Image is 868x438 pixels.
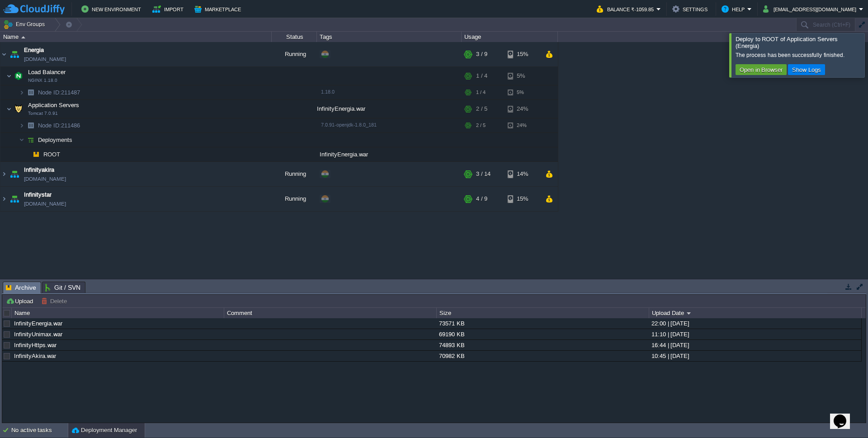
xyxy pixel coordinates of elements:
a: Load BalancerNGINX 1.18.0 [27,69,67,75]
div: Size [437,308,649,318]
img: AMDAwAAAACH5BAEAAAAALAAAAAABAAEAAAICRAEAOw== [24,133,37,147]
a: InfinityHttps.war [14,342,57,349]
button: Env Groups [3,18,48,31]
img: AMDAwAAAACH5BAEAAAAALAAAAAABAAEAAAICRAEAOw== [0,162,8,186]
div: 5% [508,85,537,99]
button: Upload [6,297,36,305]
button: Balance ₹-1059.85 [597,4,656,14]
a: Node ID:211487 [37,89,81,96]
div: 70982 KB [437,351,648,361]
button: Import [152,4,186,14]
button: Help [722,4,747,14]
div: Running [272,42,317,66]
img: AMDAwAAAACH5BAEAAAAALAAAAAABAAEAAAICRAEAOw== [0,42,8,66]
img: AMDAwAAAACH5BAEAAAAALAAAAAABAAEAAAICRAEAOw== [19,133,24,147]
span: 7.0.91-openjdk-1.8.0_181 [321,122,377,127]
img: AMDAwAAAACH5BAEAAAAALAAAAAABAAEAAAICRAEAOw== [24,118,37,132]
span: Load Balancer [27,68,67,76]
div: Tags [317,32,461,42]
img: AMDAwAAAACH5BAEAAAAALAAAAAABAAEAAAICRAEAOw== [8,187,21,211]
div: 10:45 | [DATE] [649,351,861,361]
img: AMDAwAAAACH5BAEAAAAALAAAAAABAAEAAAICRAEAOw== [19,118,24,132]
span: Node ID: [38,89,61,96]
div: InfinityEnergia.war [317,100,462,118]
a: Deployments [37,136,74,144]
div: Usage [462,32,557,42]
div: Status [272,32,316,42]
div: Comment [225,308,436,318]
button: Settings [672,4,710,14]
img: AMDAwAAAACH5BAEAAAAALAAAAAABAAEAAAICRAEAOw== [12,67,25,85]
img: CloudJiffy [3,4,65,15]
div: Upload Date [650,308,861,318]
span: 211487 [37,89,81,96]
div: Running [272,187,317,211]
div: 16:44 | [DATE] [649,340,861,350]
div: Name [1,32,271,42]
span: 1.18.0 [321,89,335,94]
div: 2 / 5 [476,100,487,118]
button: [EMAIL_ADDRESS][DOMAIN_NAME] [763,4,859,14]
a: InfinityAkira.war [14,353,56,359]
div: InfinityEnergia.war [317,147,462,161]
div: 74893 KB [437,340,648,350]
button: Show Logs [789,66,824,74]
div: 22:00 | [DATE] [649,318,861,329]
div: 1 / 4 [476,67,487,85]
button: Marketplace [194,4,244,14]
div: 3 / 9 [476,42,487,66]
div: 69190 KB [437,329,648,339]
img: AMDAwAAAACH5BAEAAAAALAAAAAABAAEAAAICRAEAOw== [24,85,37,99]
div: 15% [508,187,537,211]
button: New Environment [81,4,144,14]
img: AMDAwAAAACH5BAEAAAAALAAAAAABAAEAAAICRAEAOw== [12,100,25,118]
span: Application Servers [27,101,80,109]
span: Deploy to ROOT of Application Servers (Energia) [736,36,838,49]
button: Delete [41,297,70,305]
span: Node ID: [38,122,61,129]
iframe: chat widget [830,402,859,429]
img: AMDAwAAAACH5BAEAAAAALAAAAAABAAEAAAICRAEAOw== [6,100,12,118]
span: Archive [6,282,36,293]
div: 2 / 5 [476,118,486,132]
div: 14% [508,162,537,186]
img: AMDAwAAAACH5BAEAAAAALAAAAAABAAEAAAICRAEAOw== [24,147,30,161]
span: Git / SVN [45,282,80,293]
span: NGINX 1.18.0 [28,78,57,83]
span: Tomcat 7.0.91 [28,111,58,116]
a: [DOMAIN_NAME] [24,55,66,64]
a: Infinityakira [24,165,54,174]
img: AMDAwAAAACH5BAEAAAAALAAAAAABAAEAAAICRAEAOw== [19,85,24,99]
div: Name [12,308,224,318]
button: Deployment Manager [72,426,137,435]
a: InfinityEnergia.war [14,320,62,327]
img: AMDAwAAAACH5BAEAAAAALAAAAAABAAEAAAICRAEAOw== [6,67,12,85]
a: [DOMAIN_NAME] [24,199,66,208]
span: Infinitystar [24,190,52,199]
img: AMDAwAAAACH5BAEAAAAALAAAAAABAAEAAAICRAEAOw== [30,147,42,161]
span: 211486 [37,122,81,129]
div: 24% [508,100,537,118]
div: 11:10 | [DATE] [649,329,861,339]
div: The process has been successfully finished. [736,52,862,59]
button: Open in Browser [737,66,785,74]
img: AMDAwAAAACH5BAEAAAAALAAAAAABAAEAAAICRAEAOw== [8,162,21,186]
img: AMDAwAAAACH5BAEAAAAALAAAAAABAAEAAAICRAEAOw== [8,42,21,66]
a: Energia [24,46,44,55]
div: 73571 KB [437,318,648,329]
div: No active tasks [11,423,68,438]
span: ROOT [42,151,61,158]
div: 24% [508,118,537,132]
a: Application ServersTomcat 7.0.91 [27,102,80,108]
a: [DOMAIN_NAME] [24,174,66,184]
img: AMDAwAAAACH5BAEAAAAALAAAAAABAAEAAAICRAEAOw== [0,187,8,211]
div: 3 / 14 [476,162,491,186]
div: 5% [508,67,537,85]
a: Node ID:211486 [37,122,81,129]
div: Running [272,162,317,186]
div: 1 / 4 [476,85,486,99]
img: AMDAwAAAACH5BAEAAAAALAAAAAABAAEAAAICRAEAOw== [21,36,25,38]
div: 15% [508,42,537,66]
